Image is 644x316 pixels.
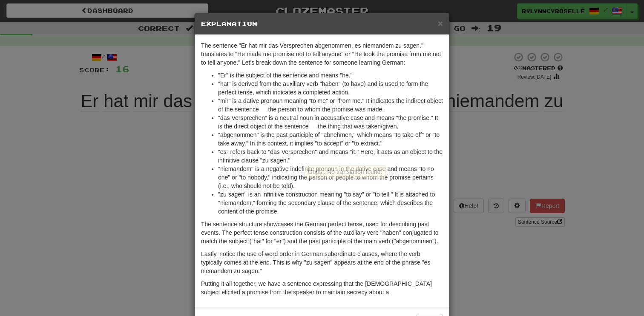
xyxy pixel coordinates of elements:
button: Close [438,19,443,28]
li: "mir" is a dative pronoun meaning "to me" or "from me." It indicates the indirect object of the s... [218,97,443,114]
li: "das Versprechen" is a neutral noun in accusative case and means "the promise." It is the direct ... [218,114,443,131]
li: "es" refers back to "das Versprechen" and means "it." Here, it acts as an object to the infinitiv... [218,148,443,165]
p: The sentence "Er hat mir das Versprechen abgenommen, es niemandem zu sagen." translates to "He ma... [201,41,443,67]
li: "zu sagen" is an infinitive construction meaning "to say" or "to tell." It is attached to "nieman... [218,190,443,216]
p: Putting it all together, we have a sentence expressing that the [DEMOGRAPHIC_DATA] subject elicit... [201,279,443,296]
li: "hat" is derived from the auxiliary verb "haben" (to have) and is used to form the perfect tense,... [218,80,443,97]
h5: Explanation [201,20,443,28]
li: "niemandem" is a negative indefinite pronoun in the dative case and means "to no one" or "to nobo... [218,165,443,190]
li: "Er" is the subject of the sentence and means "he." [218,71,443,80]
p: Lastly, notice the use of word order in German subordinate clauses, where the verb typically come... [201,250,443,275]
span: × [438,18,443,28]
li: "abgenommen" is the past participle of "abnehmen," which means "to take off" or "to take away." I... [218,131,443,148]
p: The sentence structure showcases the German perfect tense, used for describing past events. The p... [201,220,443,245]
